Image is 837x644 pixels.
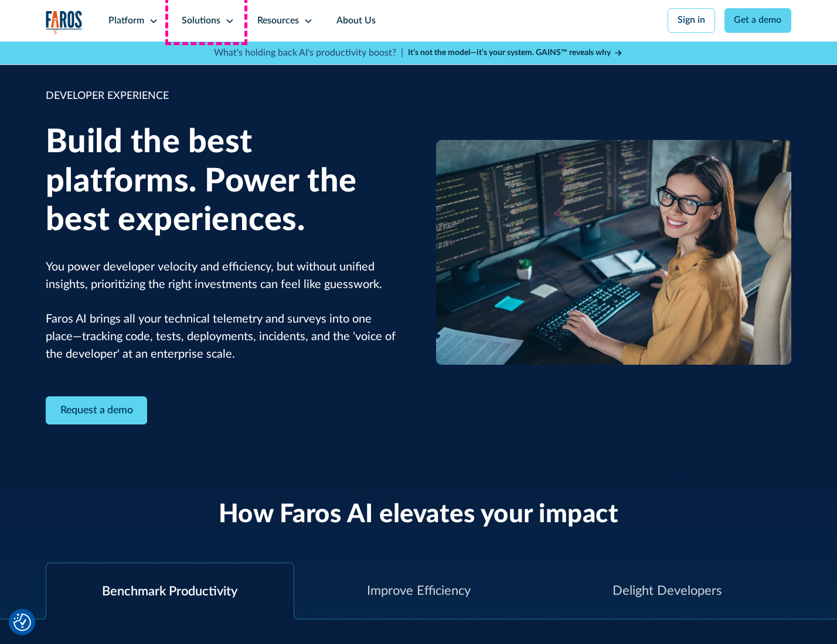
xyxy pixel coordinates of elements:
[108,14,144,28] div: Platform
[102,582,237,601] div: Benchmark Productivity
[46,259,402,364] p: You power developer velocity and efficiency, but without unified insights, prioritizing the right...
[257,14,299,28] div: Resources
[214,46,403,60] p: What's holding back AI's productivity boost? |
[724,8,792,33] a: Get a demo
[219,499,619,530] h2: How Faros AI elevates your impact
[13,614,31,631] img: Revisit consent button
[46,11,83,35] img: Logo of the analytics and reporting company Faros.
[46,11,83,35] a: home
[182,14,220,28] div: Solutions
[613,581,722,601] div: Delight Developers
[46,123,402,240] h1: Build the best platforms. Power the best experiences.
[13,614,31,631] button: Cookie Settings
[46,396,148,425] a: Contact Modal
[668,8,715,33] a: Sign in
[408,47,624,59] a: It’s not the model—it’s your system. GAINS™ reveals why
[46,88,402,104] div: DEVELOPER EXPERIENCE
[408,49,611,57] strong: It’s not the model—it’s your system. GAINS™ reveals why
[367,581,471,601] div: Improve Efficiency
